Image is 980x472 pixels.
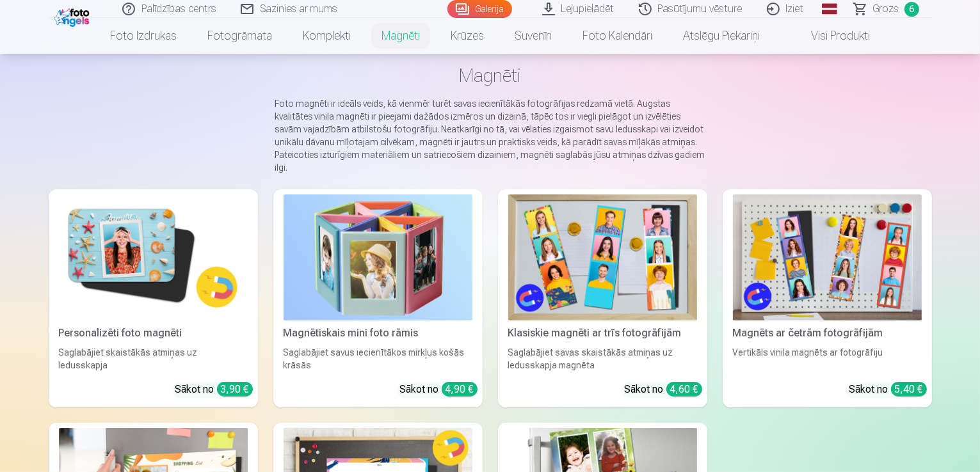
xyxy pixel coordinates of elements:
img: Personalizēti foto magnēti [59,194,248,320]
div: Saglabājiet savus iecienītākos mirkļus košās krāsās [278,346,478,372]
a: Klasiskie magnēti ar trīs fotogrāfijāmKlasiskie magnēti ar trīs fotogrāfijāmSaglabājiet savas ska... [498,189,707,407]
div: Personalizēti foto magnēti [54,326,253,341]
img: Magnēts ar četrām fotogrāfijām [733,194,922,320]
img: /fa1 [54,5,93,27]
a: Fotogrāmata [192,18,287,54]
a: Foto izdrukas [95,18,192,54]
div: Sākot no [400,382,478,397]
a: Personalizēti foto magnētiPersonalizēti foto magnētiSaglabājiet skaistākās atmiņas uz ledusskapja... [49,189,258,407]
a: Atslēgu piekariņi [668,18,775,54]
div: Sākot no [849,382,927,397]
a: Visi produkti [775,18,885,54]
a: Suvenīri [499,18,567,54]
a: Foto kalendāri [567,18,668,54]
div: 4,90 € [442,382,478,397]
div: Sākot no [625,382,702,397]
div: 4,60 € [666,382,702,397]
img: Magnētiskais mini foto rāmis [284,194,472,320]
a: Magnētiskais mini foto rāmisMagnētiskais mini foto rāmisSaglabājiet savus iecienītākos mirkļus ko... [273,189,483,407]
div: Saglabājiet savas skaistākās atmiņas uz ledusskapja magnēta [503,346,702,372]
span: 6 [904,2,919,17]
div: Klasiskie magnēti ar trīs fotogrāfijām [503,326,702,341]
a: Magnēti [366,18,435,54]
div: Magnēts ar četrām fotogrāfijām [728,326,927,341]
a: Komplekti [287,18,366,54]
div: Saglabājiet skaistākās atmiņas uz ledusskapja [54,346,253,372]
p: Foto magnēti ir ideāls veids, kā vienmēr turēt savas iecienītākās fotogrāfijas redzamā vietā. Aug... [275,97,705,174]
div: Vertikāls vinila magnēts ar fotogrāfiju [728,346,927,372]
a: Magnēts ar četrām fotogrāfijāmMagnēts ar četrām fotogrāfijāmVertikāls vinila magnēts ar fotogrāfi... [723,189,932,407]
div: Magnētiskais mini foto rāmis [278,326,478,341]
div: 3,90 € [217,382,253,397]
img: Klasiskie magnēti ar trīs fotogrāfijām [508,194,697,320]
span: Grozs [873,1,899,17]
div: Sākot no [175,382,253,397]
h1: Magnēti [59,64,922,87]
a: Krūzes [435,18,499,54]
div: 5,40 € [891,382,927,397]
